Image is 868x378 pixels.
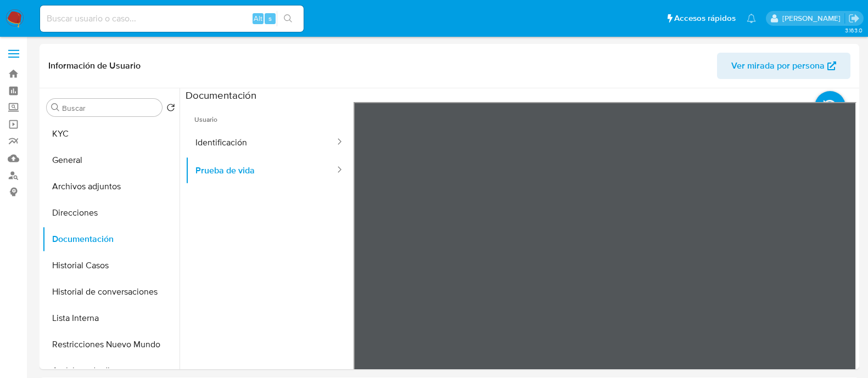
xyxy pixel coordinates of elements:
[166,103,175,115] button: Volver al orden por defecto
[48,60,141,71] h1: Información de Usuario
[42,279,180,305] button: Historial de conversaciones
[782,13,844,24] p: milagros.cisterna@mercadolibre.com
[42,252,180,279] button: Historial Casos
[277,11,299,26] button: search-icon
[848,13,860,24] a: Salir
[42,305,180,331] button: Lista Interna
[42,200,180,226] button: Direcciones
[674,13,736,24] span: Accesos rápidos
[747,14,756,23] a: Notificaciones
[42,121,180,147] button: KYC
[717,53,850,79] button: Ver mirada por persona
[42,331,180,358] button: Restricciones Nuevo Mundo
[42,226,180,252] button: Documentación
[42,173,180,200] button: Archivos adjuntos
[731,53,825,79] span: Ver mirada por persona
[51,103,60,112] button: Buscar
[268,13,272,24] span: s
[42,147,180,173] button: General
[62,103,158,113] input: Buscar
[40,12,304,26] input: Buscar usuario o caso...
[254,13,262,24] span: Alt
